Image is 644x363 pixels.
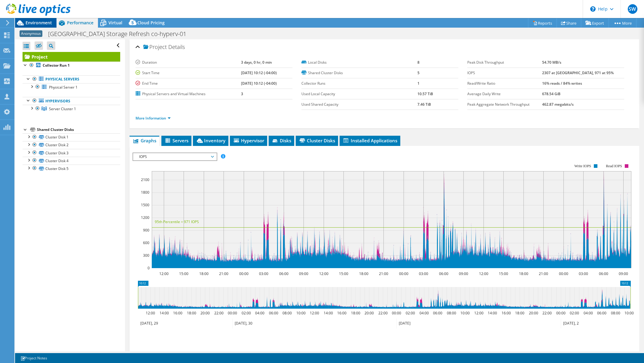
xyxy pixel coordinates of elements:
b: 2307 at [GEOGRAPHIC_DATA], 971 at 95% [542,70,614,75]
text: 12:00 [310,310,319,316]
span: Graphs [133,138,156,144]
text: 2100 [141,177,149,182]
b: 7.46 TiB [417,102,431,107]
span: Inventory [196,138,225,144]
text: 04:00 [255,310,264,316]
text: 1500 [141,202,149,207]
text: 10:00 [460,310,470,316]
text: 900 [143,228,149,233]
text: 12:00 [159,271,169,276]
text: 600 [143,240,149,245]
text: 02:00 [242,310,251,316]
text: 14:00 [488,310,497,316]
text: 20:00 [529,310,538,316]
a: Hypervisors [23,97,120,105]
span: Virtual [108,20,122,26]
text: 20:00 [365,310,374,316]
text: 09:00 [459,271,468,276]
text: 00:00 [556,310,566,316]
text: 12:00 [474,310,484,316]
text: 00:00 [228,310,237,316]
text: 03:00 [579,271,588,276]
a: Cluster Disk 4 [23,157,120,165]
b: 54.70 MB/s [542,60,561,65]
b: 3 [241,91,243,96]
text: 1200 [141,215,149,220]
a: More [609,18,636,28]
b: 16% reads / 84% writes [542,81,582,86]
text: 06:00 [433,310,442,316]
label: Physical Servers and Virtual Machines [136,91,241,97]
text: 06:00 [597,310,606,316]
text: 18:00 [351,310,360,316]
a: Export [581,18,609,28]
svg: \n [590,6,596,12]
text: 16:00 [173,310,182,316]
a: Cluster Disk 1 [23,133,120,141]
text: 03:00 [419,271,428,276]
a: Project Notes [16,354,51,362]
label: End Time [136,80,241,86]
span: Anonymous [20,30,42,37]
text: 08:00 [447,310,456,316]
label: IOPS [467,70,542,76]
a: Physical Servers [23,75,120,83]
text: 08:00 [282,310,292,316]
span: Environment [26,20,52,26]
label: Read/Write Ratio [467,80,542,86]
text: 12:00 [146,310,155,316]
text: 15:00 [179,271,188,276]
span: Project [143,44,167,50]
text: 22:00 [378,310,388,316]
h1: [GEOGRAPHIC_DATA] Storage Refresh co-hyperv-01 [45,31,196,37]
label: Peak Aggregate Network Throughput [467,101,542,107]
text: 18:00 [187,310,196,316]
text: 95th Percentile = 971 IOPS [155,219,199,224]
label: Peak Disk Throughput [467,59,542,65]
span: Performance [67,20,93,26]
span: Cloud Pricing [137,20,165,26]
label: Local Disks [301,59,417,65]
text: 0 [148,265,150,271]
span: Server Cluster 1 [49,106,76,111]
text: 22:00 [214,310,224,316]
text: 14:00 [324,310,333,316]
span: Disks [272,138,291,144]
span: Installed Applications [343,138,397,144]
label: Used Local Capacity [301,91,417,97]
text: 04:00 [420,310,429,316]
b: [DATE] 10:12 (-04:00) [241,81,277,86]
text: 22:00 [542,310,552,316]
a: Reports [528,18,557,28]
span: IOPS [136,153,213,160]
b: Collector Run 1 [43,63,70,68]
a: Physical Server 1 [23,83,120,91]
text: 10:00 [296,310,306,316]
text: 16:00 [337,310,346,316]
text: 21:00 [379,271,388,276]
label: Duration [136,59,241,65]
b: 462.87 megabits/s [542,102,574,107]
a: Share [557,18,581,28]
text: 00:00 [399,271,408,276]
text: 00:00 [239,271,249,276]
a: More Information [136,116,171,121]
b: 678.54 GiB [542,91,560,96]
text: 14:00 [160,310,169,316]
a: Collector Run 1 [23,62,120,69]
label: Collector Runs [301,80,417,86]
text: 06:00 [269,310,278,316]
a: Project [23,52,120,62]
text: 04:00 [584,310,593,316]
a: Cluster Disk 2 [23,141,120,149]
span: Hypervisor [233,138,264,144]
text: 15:00 [499,271,508,276]
label: Shared Cluster Disks [301,70,417,76]
label: Start Time [136,70,241,76]
text: 18:00 [359,271,368,276]
a: Cluster Disk 5 [23,165,120,172]
text: 09:00 [299,271,308,276]
text: 06:00 [599,271,608,276]
span: Cluster Disks [299,138,335,144]
text: 20:00 [200,310,210,316]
